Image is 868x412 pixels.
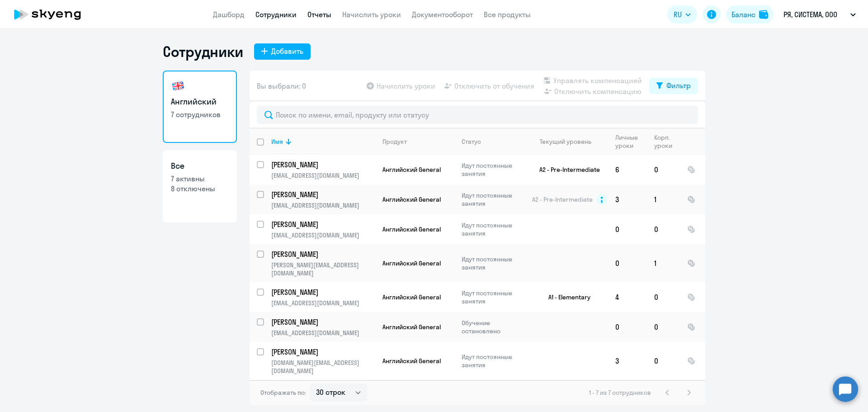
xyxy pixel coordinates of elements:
[271,219,375,229] a: [PERSON_NAME]
[608,282,647,312] td: 4
[615,133,641,150] div: Личные уроки
[260,388,306,397] span: Отображать по:
[654,133,679,150] div: Корп. уроки
[213,10,245,19] a: Дашборд
[412,10,473,19] a: Документооборот
[271,171,375,180] p: [EMAIL_ADDRESS][DOMAIN_NAME]
[647,185,680,214] td: 1
[462,191,524,208] p: Идут постоянные занятия
[307,10,331,19] a: Отчеты
[257,81,306,91] span: Вы выбрали: 0
[531,137,608,146] div: Текущий уровень
[647,214,680,244] td: 0
[783,9,837,20] p: РЯ, СИСТЕМА, ООО
[171,79,185,93] img: english
[647,244,680,282] td: 1
[647,342,680,380] td: 0
[524,155,608,185] td: A2 - Pre-Intermediate
[462,137,524,146] div: Статус
[271,287,375,297] a: [PERSON_NAME]
[163,150,237,223] a: Все7 активны8 отключены
[462,137,481,146] div: Статус
[255,10,297,19] a: Сотрудники
[163,43,243,61] h1: Сотрудники
[171,160,229,172] h3: Все
[382,259,441,267] span: Английский General
[271,317,375,327] a: [PERSON_NAME]
[171,184,229,194] p: 8 отключены
[589,388,651,397] span: 1 - 7 из 7 сотрудников
[171,96,229,108] h3: Английский
[271,189,373,199] p: [PERSON_NAME]
[462,353,524,369] p: Идут постоянные занятия
[649,78,698,94] button: Фильтр
[271,46,303,57] div: Добавить
[271,189,375,199] a: [PERSON_NAME]
[271,329,375,337] p: [EMAIL_ADDRESS][DOMAIN_NAME]
[462,289,524,305] p: Идут постоянные занятия
[163,71,237,143] a: Английский7 сотрудников
[271,160,375,170] a: [PERSON_NAME]
[271,231,375,239] p: [EMAIL_ADDRESS][DOMAIN_NAME]
[759,10,768,19] img: balance
[667,5,697,24] button: RU
[647,312,680,342] td: 0
[462,255,524,271] p: Идут постоянные занятия
[271,347,375,357] a: [PERSON_NAME]
[382,137,454,146] div: Продукт
[382,357,441,365] span: Английский General
[608,185,647,214] td: 3
[271,287,373,297] p: [PERSON_NAME]
[271,249,373,259] p: [PERSON_NAME]
[608,342,647,380] td: 3
[271,317,373,327] p: [PERSON_NAME]
[382,225,441,233] span: Английский General
[674,9,682,20] span: RU
[462,319,524,335] p: Обучение остановлено
[654,133,674,150] div: Корп. уроки
[462,161,524,178] p: Идут постоянные занятия
[271,299,375,307] p: [EMAIL_ADDRESS][DOMAIN_NAME]
[271,160,373,170] p: [PERSON_NAME]
[731,9,755,20] div: Баланс
[271,219,373,229] p: [PERSON_NAME]
[726,5,774,24] button: Балансbalance
[271,261,375,277] p: [PERSON_NAME][EMAIL_ADDRESS][DOMAIN_NAME]
[171,174,229,184] p: 7 активны
[647,155,680,185] td: 0
[666,80,691,91] div: Фильтр
[171,109,229,119] p: 7 сотрудников
[532,195,593,204] span: A2 - Pre-Intermediate
[540,137,591,146] div: Текущий уровень
[382,293,441,301] span: Английский General
[608,214,647,244] td: 0
[382,137,407,146] div: Продукт
[608,155,647,185] td: 6
[608,312,647,342] td: 0
[271,249,375,259] a: [PERSON_NAME]
[271,201,375,209] p: [EMAIL_ADDRESS][DOMAIN_NAME]
[615,133,646,150] div: Личные уроки
[484,10,531,19] a: Все продукты
[608,244,647,282] td: 0
[271,137,375,146] div: Имя
[647,282,680,312] td: 0
[382,323,441,331] span: Английский General
[271,137,283,146] div: Имя
[271,347,373,357] p: [PERSON_NAME]
[382,166,441,174] span: Английский General
[257,106,698,124] input: Поиск по имени, email, продукту или статусу
[342,10,401,19] a: Начислить уроки
[524,282,608,312] td: A1 - Elementary
[462,221,524,237] p: Идут постоянные занятия
[382,195,441,204] span: Английский General
[254,43,311,60] button: Добавить
[271,359,375,375] p: [DOMAIN_NAME][EMAIL_ADDRESS][DOMAIN_NAME]
[779,4,860,25] button: РЯ, СИСТЕМА, ООО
